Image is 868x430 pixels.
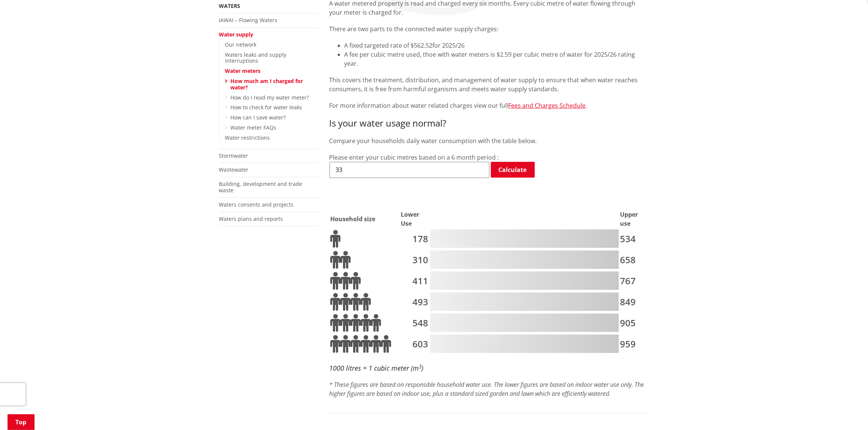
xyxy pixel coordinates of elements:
[329,24,649,33] p: There are two parts to the connected water supply charges:
[225,67,261,74] a: Water meters
[329,75,649,94] p: This covers the treatment, distribution, and management of water supply to ensure that when water...
[231,94,309,101] a: How do I read my water meter?
[400,271,429,291] td: 411
[329,101,649,110] p: For more information about water related charges view our full .
[344,50,649,68] li: A fee per cubic metre used, thoe with water meters is $2.59 per cubic metre of water for 2025/26 ...
[329,364,424,373] em: 1000 litres = 1 cubic meter (m )
[344,41,433,50] span: A fixed targeted rate of $562.52
[225,41,257,48] a: Our network
[508,101,586,110] a: Fees and Charges Schedule
[620,250,648,270] td: 658
[329,153,499,161] label: Please enter your cubic metres based on a 6 month period :
[225,134,270,141] a: Water restrictions
[219,2,241,9] a: Waters
[219,215,283,222] a: Waters plans and reports
[219,180,302,194] a: Building, development and trade waste
[400,292,429,312] td: 493
[330,210,400,228] th: Household size
[400,313,429,333] td: 548
[491,162,535,178] a: Calculate
[620,313,648,333] td: 905
[225,51,287,65] a: Waters leaks and supply interruptions
[219,201,294,208] a: Waters consents and projects
[231,77,303,91] a: How much am I charged for water?
[620,210,648,228] th: Upper use
[219,31,254,38] a: Water supply
[8,414,35,430] a: Top
[231,114,286,121] a: How can I save water?
[419,363,422,370] sup: 3
[400,210,429,228] th: Lower Use
[833,398,860,425] iframe: Messenger Launcher
[620,271,648,291] td: 767
[400,250,429,270] td: 310
[433,41,465,50] span: for 2025/26
[329,380,644,398] em: * These figures are based on responsible household water use. The lower figures are based on indo...
[400,334,429,355] td: 603
[219,166,249,173] a: Wastewater
[620,229,648,249] td: 534
[231,124,277,131] a: Water meter FAQs
[219,152,248,159] a: Stormwater
[400,229,429,249] td: 178
[231,104,302,111] a: How to check for water leaks
[219,17,278,24] a: IAWAI – Flowing Waters
[620,292,648,312] td: 849
[620,334,648,355] td: 959
[329,118,649,129] h3: Is your water usage normal?
[329,136,649,145] p: Compare your households daily water consumption with the table below.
